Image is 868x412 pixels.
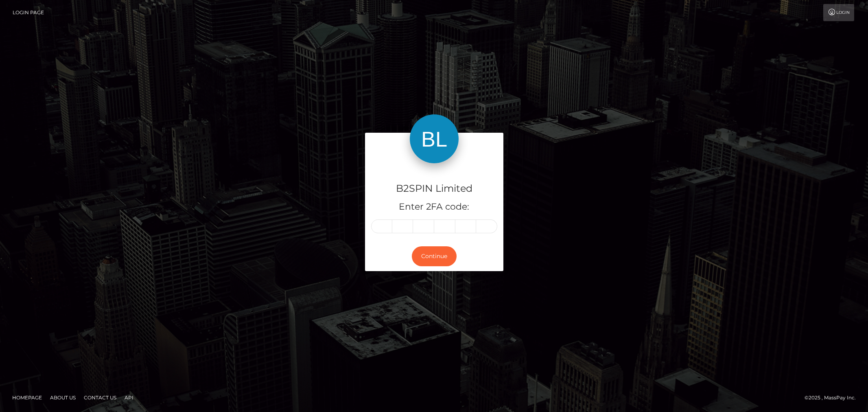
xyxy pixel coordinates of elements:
[371,182,497,196] h4: B2SPIN Limited
[371,201,497,213] h5: Enter 2FA code:
[410,114,459,163] img: B2SPIN Limited
[9,391,45,404] a: Homepage
[121,391,137,404] a: API
[81,391,120,404] a: Contact Us
[47,391,79,404] a: About Us
[412,246,457,266] button: Continue
[823,4,854,21] a: Login
[805,393,862,402] div: © 2025 , MassPay Inc.
[13,4,44,21] a: Login Page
